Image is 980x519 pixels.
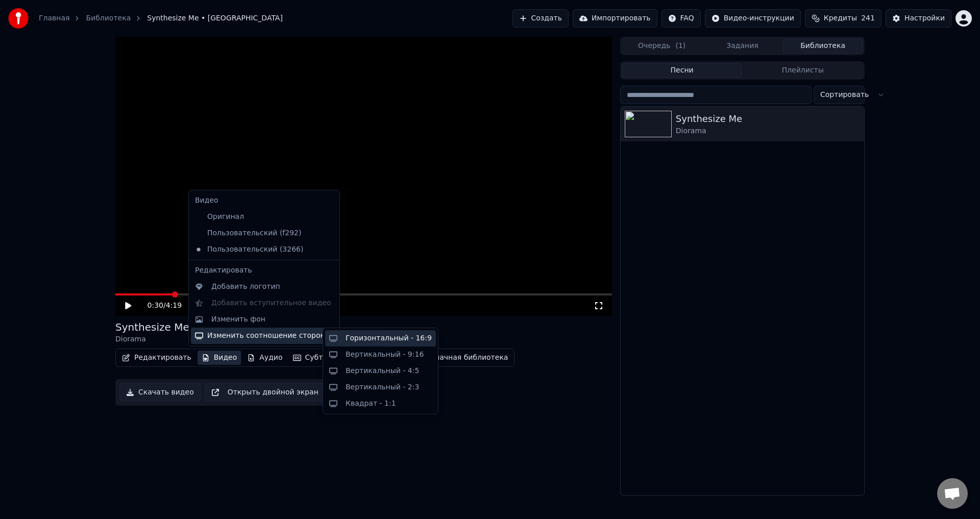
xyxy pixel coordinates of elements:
[702,39,783,54] button: Задания
[346,366,419,376] div: Вертикальный - 4:5
[886,9,951,28] button: Настройки
[211,314,265,325] div: Изменить фон
[191,192,337,209] div: Видео
[148,301,172,311] div: /
[289,351,346,365] button: Субтитры
[820,90,869,100] span: Сортировать
[191,262,337,279] div: Редактировать
[904,13,945,23] div: Настройки
[39,13,69,23] a: Главная
[243,351,286,365] button: Аудио
[118,351,195,365] button: Редактировать
[512,9,569,28] button: Создать
[937,478,968,509] a: Открытый чат
[573,9,657,28] button: Импортировать
[39,13,283,23] nav: breadcrumb
[346,382,419,392] div: Вертикальный - 2:3
[147,13,283,23] span: Synthesize Me • [GEOGRAPHIC_DATA]
[115,320,189,334] div: Synthesize Me
[346,399,396,409] div: Квадрат - 1:1
[205,383,325,402] button: Открыть двойной экран
[676,126,860,136] div: Diorama
[148,301,163,311] span: 0:30
[705,9,801,28] button: Видео-инструкции
[211,282,280,292] div: Добавить логотип
[824,13,857,23] span: Кредиты
[115,334,189,344] div: Diorama
[805,9,881,28] button: Кредиты241
[675,41,685,51] span: ( 1 )
[191,225,322,241] div: Пользовательский (f292)
[8,8,29,29] img: youka
[622,63,743,78] button: Песни
[166,301,182,311] span: 4:19
[86,13,131,23] a: Библиотека
[661,9,701,28] button: FAQ
[198,351,241,365] button: Видео
[346,350,424,360] div: Вертикальный - 9:16
[346,333,432,343] div: Горизонтальный - 16:9
[861,13,875,23] span: 241
[191,328,337,344] div: Изменить соотношение сторон
[782,39,863,54] button: Библиотека
[742,63,863,78] button: Плейлисты
[425,353,508,363] div: Облачная библиотека
[676,112,860,126] div: Synthesize Me
[191,209,322,225] div: Оригинал
[191,241,322,258] div: Пользовательский (3266)
[119,383,201,402] button: Скачать видео
[622,39,702,54] button: Очередь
